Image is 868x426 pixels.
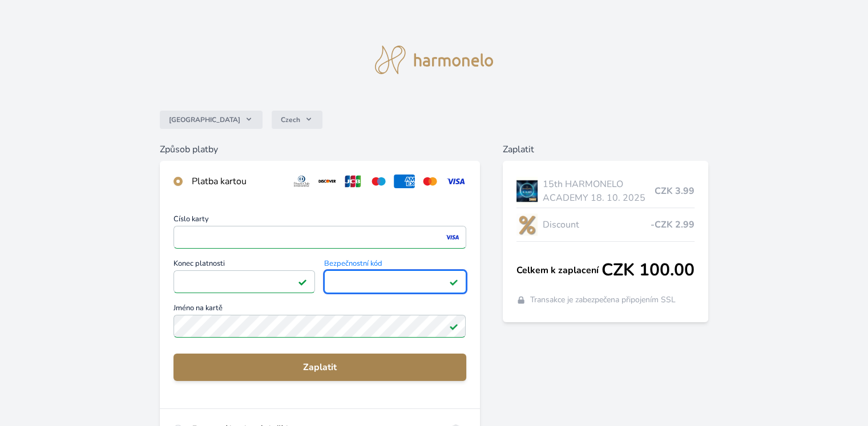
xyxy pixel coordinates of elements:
[324,260,466,270] span: Bezpečnostní kód
[655,184,695,198] span: CZK 3.99
[298,277,307,286] img: Platné pole
[419,175,441,188] img: mc.svg
[173,216,466,226] span: Číslo karty
[445,232,460,242] img: visa
[530,294,676,306] span: Transakce je zabezpečena připojením SSL
[445,175,466,188] img: visa.svg
[329,274,461,290] iframe: Iframe pro bezpečnostní kód
[503,143,708,156] h6: Zaplatit
[183,360,457,374] span: Zaplatit
[516,263,601,277] span: Celkem k zaplacení
[601,260,695,281] span: CZK 100.00
[173,354,466,381] button: Zaplatit
[272,111,322,129] button: Czech
[173,260,315,270] span: Konec platnosti
[516,210,538,239] img: discount-lo.png
[342,175,364,188] img: jcb.svg
[160,111,263,129] button: [GEOGRAPHIC_DATA]
[169,115,240,124] span: [GEOGRAPHIC_DATA]
[368,175,389,188] img: maestro.svg
[179,229,461,245] iframe: Iframe pro číslo karty
[179,274,310,290] iframe: Iframe pro datum vypršení platnosti
[317,175,338,188] img: discover.svg
[375,46,494,74] img: logo.svg
[516,177,538,205] img: AKADEMIE_2025_virtual_1080x1080_ticket-lo.jpg
[173,305,466,315] span: Jméno na kartě
[173,315,466,338] input: Jméno na kartěPlatné pole
[542,177,654,205] span: 15th HARMONELO ACADEMY 18. 10. 2025
[542,218,650,232] span: Discount
[291,175,312,188] img: diners.svg
[160,143,479,156] h6: Způsob platby
[394,175,415,188] img: amex.svg
[449,322,458,331] img: Platné pole
[651,218,695,232] span: -CZK 2.99
[192,175,282,188] div: Platba kartou
[449,277,458,286] img: Platné pole
[281,115,300,124] span: Czech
